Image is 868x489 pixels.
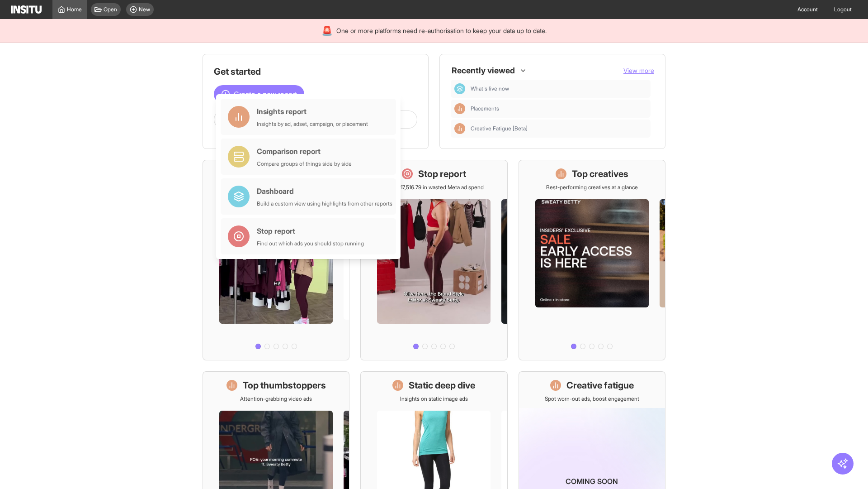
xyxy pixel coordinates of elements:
div: Insights report [257,106,368,117]
div: Insights [454,123,465,134]
span: Creative Fatigue [Beta] [471,125,528,132]
button: Create a new report [214,85,304,103]
p: Save £17,516.79 in wasted Meta ad spend [384,184,484,191]
a: Stop reportSave £17,516.79 in wasted Meta ad spend [360,160,507,360]
span: What's live now [471,85,647,92]
div: Find out which ads you should stop running [257,240,364,247]
h1: Stop report [418,168,466,180]
span: Placements [471,105,499,112]
p: Best-performing creatives at a glance [546,184,638,191]
span: Creative Fatigue [Beta] [471,125,647,132]
div: Build a custom view using highlights from other reports [257,200,392,207]
span: Create a new report [234,89,297,100]
a: Top creativesBest-performing creatives at a glance [519,160,665,360]
span: Home [67,6,82,13]
div: 🚨 [321,24,333,37]
span: What's live now [471,85,509,92]
img: Logo [11,5,42,14]
div: Dashboard [454,83,465,94]
div: Stop report [257,225,364,236]
button: View more [623,66,654,75]
div: Insights [454,103,465,114]
div: Insights by ad, adset, campaign, or placement [257,120,368,128]
h1: Static deep dive [409,379,475,392]
a: What's live nowSee all active ads instantly [203,160,349,360]
div: Comparison report [257,146,352,157]
div: Compare groups of things side by side [257,160,352,168]
h1: Top thumbstoppers [243,379,326,392]
h1: Get started [214,65,417,78]
h1: Top creatives [572,168,628,180]
span: New [139,6,150,13]
span: Placements [471,105,647,112]
p: Insights on static image ads [400,395,468,403]
span: View more [623,67,654,74]
p: Attention-grabbing video ads [240,395,312,403]
span: Open [104,6,117,13]
span: One or more platforms need re-authorisation to keep your data up to date. [336,26,547,35]
div: Dashboard [257,186,392,197]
